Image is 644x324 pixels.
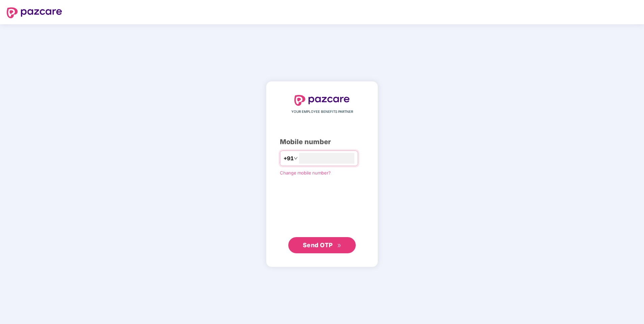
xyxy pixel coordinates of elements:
[280,170,331,175] a: Change mobile number?
[284,154,294,163] span: +91
[280,137,364,147] div: Mobile number
[294,156,298,160] span: down
[288,237,356,253] button: Send OTPdouble-right
[291,109,353,115] span: YOUR EMPLOYEE BENEFITS PARTNER
[337,244,342,248] span: double-right
[7,7,62,18] img: logo
[303,241,333,249] span: Send OTP
[294,95,350,106] img: logo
